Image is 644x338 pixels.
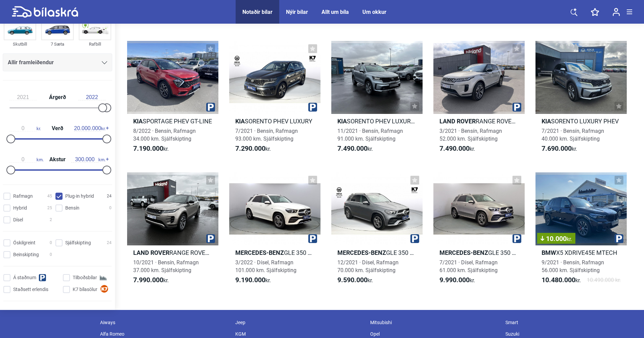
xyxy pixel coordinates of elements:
[337,249,386,256] b: Mercedes-Benz
[127,117,218,125] h2: SPORTAGE PHEV GT-LINE
[73,274,97,281] span: Tilboðsbílar
[73,286,97,293] span: K7 bílasölur
[97,317,232,328] div: Aiways
[439,259,498,273] span: 7/2021 · Dísel, Rafmagn 61.000 km. Sjálfskipting
[439,145,475,153] span: kr.
[567,236,572,242] span: kr.
[587,276,621,284] span: 10.490.000 kr.
[235,276,265,284] b: 9.190.000
[206,234,215,243] img: parking.png
[13,216,23,223] span: Dísel
[542,259,604,273] span: 9/2021 · Bensín, Rafmagn 56.000 km. Sjálfskipting
[127,41,218,159] a: KiaSPORTAGE PHEV GT-LINE8/2022 · Bensín, Rafmagn34.000 km. Sjálfskipting7.190.000kr.
[337,259,399,273] span: 12/2021 · Dísel, Rafmagn 70.000 km. Sjálfskipting
[321,9,349,15] a: Allt um bíla
[542,145,577,153] span: kr.
[542,249,556,256] b: BMW
[65,193,94,200] span: Plug-in hybrid
[242,9,272,15] a: Notaðir bílar
[331,41,423,159] a: KiaSORENTO PHEV LUXURY PLUS11/2021 · Bensín, Rafmagn91.000 km. Sjálfskipting7.490.000kr.
[439,249,488,256] b: Mercedes-Benz
[133,145,169,153] span: kr.
[232,317,367,328] div: Jeep
[109,204,112,212] span: 0
[433,249,525,257] h2: GLE 350 DE 4MATIC PROGRESSIVE
[235,276,271,284] span: kr.
[133,128,196,142] span: 8/2022 · Bensín, Rafmagn 34.000 km. Sjálfskipting
[50,126,65,131] span: Verð
[133,118,143,125] b: Kia
[13,239,35,246] span: Óskilgreint
[433,117,525,125] h2: RANGE ROVER EVOQUE S PHEV
[8,58,54,67] span: Allir framleiðendur
[502,317,637,328] div: Smart
[542,128,604,142] span: 7/2021 · Bensín, Rafmagn 40.000 km. Sjálfskipting
[535,117,627,125] h2: SORENTO LUXURY PHEV
[133,276,163,284] b: 7.990.000
[13,251,39,258] span: Beinskipting
[50,251,52,258] span: 0
[308,234,317,243] img: parking.png
[65,239,91,246] span: Sjálfskipting
[107,193,112,200] span: 24
[542,276,575,284] b: 10.480.000
[65,204,79,212] span: Bensín
[235,118,245,125] b: Kia
[9,156,44,163] span: km.
[229,172,320,290] a: Mercedes-BenzGLE 350 DE 4MATIC PROGRESSIVE3/2022 · Dísel, Rafmagn101.000 km. Sjálfskipting9.190.0...
[235,144,265,152] b: 7.290.000
[410,234,419,243] img: parking.png
[286,9,308,15] a: Nýir bílar
[337,276,373,284] span: kr.
[47,193,52,200] span: 45
[47,95,68,100] span: Árgerð
[542,118,551,125] b: Kia
[362,9,386,15] a: Um okkur
[337,144,367,152] b: 7.490.000
[133,249,169,256] b: Land Rover
[50,239,52,246] span: 0
[235,128,298,142] span: 7/2021 · Bensín, Rafmagn 93.000 km. Sjálfskipting
[439,276,470,284] b: 9.990.000
[107,239,112,246] span: 24
[439,118,476,125] b: Land Rover
[133,144,163,152] b: 7.190.000
[331,172,423,290] a: Mercedes-BenzGLE 350 DE 4MATIC PROGRESSIVE12/2021 · Dísel, Rafmagn70.000 km. Sjálfskipting9.590.0...
[367,317,502,328] div: Mitsubishi
[512,103,521,112] img: parking.png
[535,249,627,257] h2: X5 XDRIVE45E MTECH
[74,125,105,131] span: kr.
[133,259,199,273] span: 10/2021 · Bensín, Rafmagn 37.000 km. Sjálfskipting
[331,117,423,125] h2: SORENTO PHEV LUXURY PLUS
[13,286,48,293] span: Staðsett erlendis
[433,41,525,159] a: Land RoverRANGE ROVER EVOQUE S PHEV3/2021 · Bensín, Rafmagn52.000 km. Sjálfskipting7.490.000kr.
[133,276,169,284] span: kr.
[337,118,347,125] b: Kia
[337,145,373,153] span: kr.
[41,40,74,48] div: 7 Sæta
[535,41,627,159] a: KiaSORENTO LUXURY PHEV7/2021 · Bensín, Rafmagn40.000 km. Sjálfskipting7.690.000kr.
[229,41,320,159] a: KiaSORENTO PHEV LUXURY7/2021 · Bensín, Rafmagn93.000 km. Sjálfskipting7.290.000kr.
[229,249,320,257] h2: GLE 350 DE 4MATIC PROGRESSIVE
[235,145,271,153] span: kr.
[337,128,403,142] span: 11/2021 · Bensín, Rafmagn 91.000 km. Sjálfskipting
[229,117,320,125] h2: SORENTO PHEV LUXURY
[4,40,36,48] div: Skutbíll
[541,235,572,242] span: 10.000
[235,259,296,273] span: 3/2022 · Dísel, Rafmagn 101.000 km. Sjálfskipting
[512,234,521,243] img: parking.png
[439,144,470,152] b: 7.490.000
[50,216,52,223] span: 2
[542,276,581,284] span: kr.
[337,276,367,284] b: 9.590.000
[331,249,423,257] h2: GLE 350 DE 4MATIC PROGRESSIVE
[13,274,36,281] span: Á staðnum
[433,172,525,290] a: Mercedes-BenzGLE 350 DE 4MATIC PROGRESSIVE7/2021 · Dísel, Rafmagn61.000 km. Sjálfskipting9.990.00...
[535,172,627,290] a: 10.000kr.BMWX5 XDRIVE45E MTECH9/2021 · Bensín, Rafmagn56.000 km. Sjálfskipting10.480.000kr.10.490...
[615,234,623,243] img: parking.png
[71,156,105,163] span: km.
[206,103,215,112] img: parking.png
